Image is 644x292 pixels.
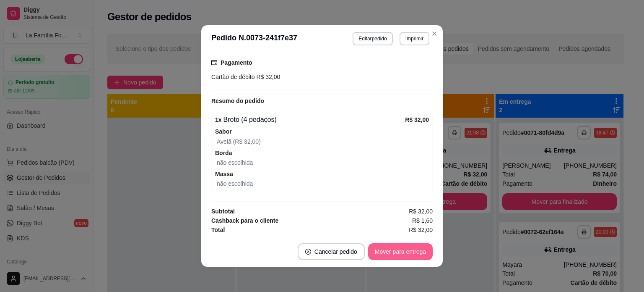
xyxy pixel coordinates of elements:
div: Broto (4 pedaços) [215,115,405,125]
span: não escolhida [217,180,253,187]
strong: Subtotal [211,208,235,215]
button: Close [428,27,441,40]
span: não escolhida [217,159,253,166]
span: credit-card [211,60,217,66]
span: close-circle [305,249,311,255]
span: (R$ 32,00) [231,138,261,145]
span: R$ 32,00 [409,207,433,216]
span: Cartão de débito [211,74,255,80]
button: close-circleCancelar pedido [298,243,365,260]
span: R$ 32,00 [255,74,280,80]
strong: Pagamento [221,59,252,66]
strong: Sabor [215,128,232,135]
strong: 1 x [215,116,222,123]
span: Avelã [217,138,231,145]
span: R$ 32,00 [409,225,433,234]
strong: Resumo do pedido [211,97,264,104]
button: Mover para entrega [368,243,433,260]
strong: Borda [215,150,232,156]
span: R$ 1,60 [412,216,433,225]
h3: Pedido N. 0073-241f7e37 [211,32,297,45]
strong: Massa [215,171,233,177]
button: Imprimir [400,32,429,45]
strong: R$ 32,00 [405,116,429,123]
button: Editarpedido [353,32,392,45]
strong: Total [211,226,225,233]
strong: Cashback para o cliente [211,217,278,224]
